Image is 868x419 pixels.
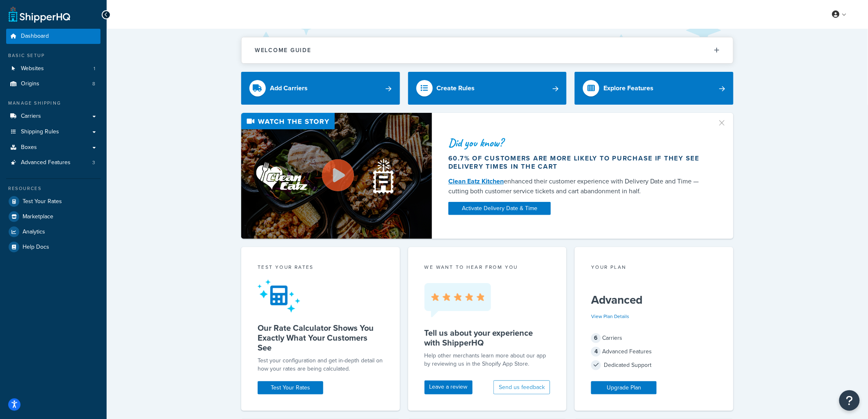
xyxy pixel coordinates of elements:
div: Create Rules [437,82,475,94]
h5: Our Rate Calculator Shows You Exactly What Your Customers See [258,323,384,353]
a: Shipping Rules [6,124,101,140]
span: Boxes [21,144,37,151]
button: Open Resource Center [839,390,860,411]
span: Websites [21,65,44,72]
span: Dashboard [21,33,49,40]
a: Dashboard [6,29,101,44]
a: Create Rules [408,72,567,105]
div: Test your configuration and get in-depth detail on how your rates are being calculated. [258,357,384,373]
div: Manage Shipping [6,100,101,107]
span: Carriers [21,113,41,120]
a: Websites1 [6,61,101,76]
a: Clean Eatz Kitchen [448,176,504,186]
span: Advanced Features [21,159,71,166]
div: Add Carriers [270,82,308,94]
span: 8 [92,80,95,87]
a: Analytics [6,224,101,239]
div: 60.7% of customers are more likely to purchase if they see delivery times in the cart [448,154,708,171]
h5: Tell us about your experience with ShipperHQ [425,328,550,348]
span: 3 [92,159,95,166]
img: Video thumbnail [241,113,432,239]
div: Carriers [591,332,717,344]
a: Test Your Rates [258,381,323,394]
span: Analytics [23,229,45,236]
div: enhanced their customer experience with Delivery Date and Time — cutting both customer service ti... [448,176,708,196]
div: Resources [6,185,101,192]
a: Add Carriers [241,72,400,105]
span: 4 [591,347,601,357]
a: Carriers [6,109,101,124]
div: Advanced Features [591,346,717,357]
a: Upgrade Plan [591,381,657,394]
p: Help other merchants learn more about our app by reviewing us in the Shopify App Store. [425,352,550,368]
button: Welcome Guide [242,37,733,63]
h2: Welcome Guide [255,47,311,53]
li: Origins [6,76,101,92]
span: Shipping Rules [21,128,59,135]
li: Websites [6,61,101,76]
div: Dedicated Support [591,359,717,371]
button: Send us feedback [493,380,550,394]
div: Test your rates [258,263,384,273]
span: 6 [591,333,601,343]
a: Advanced Features3 [6,155,101,170]
a: View Plan Details [591,313,629,320]
a: Help Docs [6,240,101,254]
div: Basic Setup [6,52,101,59]
div: Explore Features [603,82,653,94]
span: Marketplace [23,213,53,220]
a: Activate Delivery Date & Time [448,202,551,215]
a: Explore Features [575,72,733,105]
div: Did you know? [448,137,708,149]
span: Test Your Rates [23,198,62,205]
span: 1 [94,65,95,72]
p: we want to hear from you [425,263,550,271]
a: Leave a review [425,380,473,394]
a: Marketplace [6,209,101,224]
a: Test Your Rates [6,194,101,209]
div: Your Plan [591,263,717,273]
a: Boxes [6,140,101,155]
a: Origins8 [6,76,101,92]
span: Origins [21,80,39,87]
span: Help Docs [23,244,49,251]
li: Advanced Features [6,155,101,170]
h5: Advanced [591,293,717,307]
